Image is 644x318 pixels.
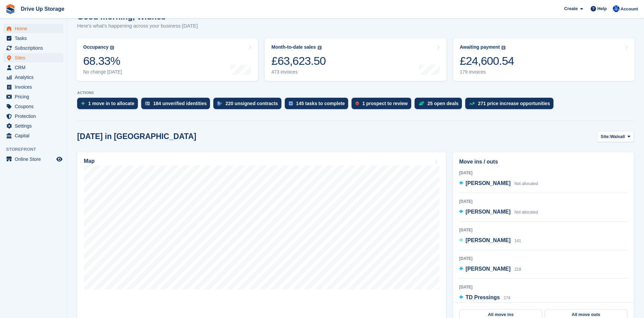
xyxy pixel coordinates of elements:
a: menu [3,82,63,92]
h2: Move ins / outs [459,158,628,166]
div: [DATE] [459,284,628,290]
span: Settings [15,121,55,131]
span: Protection [15,111,55,121]
a: menu [3,102,63,111]
span: 218 [515,267,521,272]
span: TD Pressings [466,294,500,300]
div: Occupancy [83,44,108,50]
a: menu [3,121,63,131]
a: [PERSON_NAME] Not allocated [459,179,538,188]
div: [DATE] [459,198,628,205]
a: Awaiting payment £24,600.54 179 invoices [453,38,635,81]
span: Create [564,5,578,12]
a: Drive Up Storage [18,3,67,14]
p: Here's what's happening across your business [DATE] [77,22,198,30]
div: No change [DATE] [83,69,122,75]
div: 184 unverified identities [153,101,207,106]
span: Pricing [15,92,55,101]
a: Preview store [55,155,63,163]
img: deal-1b604bf984904fb50ccaf53a9ad4b4a5d6e5aea283cecdc64d6e3604feb123c2.svg [419,101,424,106]
a: Month-to-date sales £63,623.50 473 invoices [265,38,446,81]
img: verify_identity-adf6edd0f0f0b5bbfe63781bf79b02c33cf7c696d77639b501bdc392416b5a36.svg [145,101,150,105]
span: 174 [504,296,511,300]
div: 1 move in to allocate [88,101,135,106]
span: [PERSON_NAME] [466,266,511,272]
span: Invoices [15,82,55,92]
span: Site: [601,133,610,140]
span: [PERSON_NAME] [466,237,511,243]
a: [PERSON_NAME] Not allocated [459,208,538,217]
a: 1 prospect to review [352,98,414,112]
img: move_ins_to_allocate_icon-fdf77a2bb77ea45bf5b3d319d69a93e2d87916cf1d5bf7949dd705db3b84f3ca.svg [81,101,85,105]
div: 473 invoices [271,69,326,75]
a: 220 unsigned contracts [213,98,284,112]
span: [PERSON_NAME] [466,180,511,186]
div: Month-to-date sales [271,44,316,50]
img: contract_signature_icon-13c848040528278c33f63329250d36e43548de30e8caae1d1a13099fd9432cc5.svg [217,101,222,105]
span: Coupons [15,102,55,111]
div: 1 prospect to review [362,101,408,106]
span: Account [621,6,638,12]
a: 1 move in to allocate [77,98,141,112]
img: task-75834270c22a3079a89374b754ae025e5fb1db73e45f91037f5363f120a921f8.svg [289,101,293,105]
div: [DATE] [459,170,628,176]
a: 184 unverified identities [141,98,214,112]
span: Not allocated [515,210,538,215]
div: 179 invoices [460,69,514,75]
button: Site: Walsall [597,131,634,142]
div: [DATE] [459,256,628,262]
div: 68.33% [83,54,122,68]
div: Awaiting payment [460,44,500,50]
img: icon-info-grey-7440780725fd019a000dd9b08b2336e03edf1995a4989e88bcd33f0948082b44.svg [110,46,114,50]
a: 271 price increase opportunities [465,98,557,112]
a: menu [3,24,63,33]
a: menu [3,43,63,53]
span: Home [15,24,55,33]
a: menu [3,34,63,43]
a: menu [3,73,63,82]
span: Storefront [6,146,67,153]
div: [DATE] [459,227,628,233]
span: Sites [15,53,55,62]
div: 220 unsigned contracts [225,101,278,106]
div: 271 price increase opportunities [478,101,550,106]
a: menu [3,92,63,101]
h2: Map [84,158,95,164]
a: Occupancy 68.33% No change [DATE] [76,38,258,81]
a: TD Pressings 174 [459,293,511,302]
span: Online Store [15,154,55,164]
a: 145 tasks to complete [285,98,352,112]
div: 145 tasks to complete [296,101,345,106]
a: menu [3,111,63,121]
a: menu [3,53,63,62]
span: Tasks [15,34,55,43]
img: stora-icon-8386f47178a22dfd0bd8f6a31ec36ba5ce8667c1dd55bd0f319d3a0aa187defe.svg [5,4,15,14]
span: CRM [15,63,55,72]
img: Widnes Team [613,5,620,12]
span: Not allocated [515,181,538,186]
img: price_increase_opportunities-93ffe204e8149a01c8c9dc8f82e8f89637d9d84a8eef4429ea346261dce0b2c0.svg [469,102,475,105]
span: Capital [15,131,55,140]
span: Analytics [15,73,55,82]
a: [PERSON_NAME] 218 [459,265,521,274]
span: [PERSON_NAME] [466,209,511,215]
span: 141 [515,238,521,243]
span: Subscriptions [15,43,55,53]
p: ACTIONS [77,91,634,95]
a: menu [3,131,63,140]
div: 25 open deals [428,101,459,106]
a: menu [3,154,63,164]
a: 25 open deals [415,98,466,112]
h2: [DATE] in [GEOGRAPHIC_DATA] [77,132,196,141]
a: [PERSON_NAME] 141 [459,236,521,245]
img: icon-info-grey-7440780725fd019a000dd9b08b2336e03edf1995a4989e88bcd33f0948082b44.svg [501,46,505,50]
div: £63,623.50 [271,54,326,68]
div: £24,600.54 [460,54,514,68]
span: Help [597,5,607,12]
img: icon-info-grey-7440780725fd019a000dd9b08b2336e03edf1995a4989e88bcd33f0948082b44.svg [318,46,322,50]
a: menu [3,63,63,72]
img: prospect-51fa495bee0391a8d652442698ab0144808aea92771e9ea1ae160a38d050c398.svg [356,101,359,105]
span: Walsall [610,133,625,140]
